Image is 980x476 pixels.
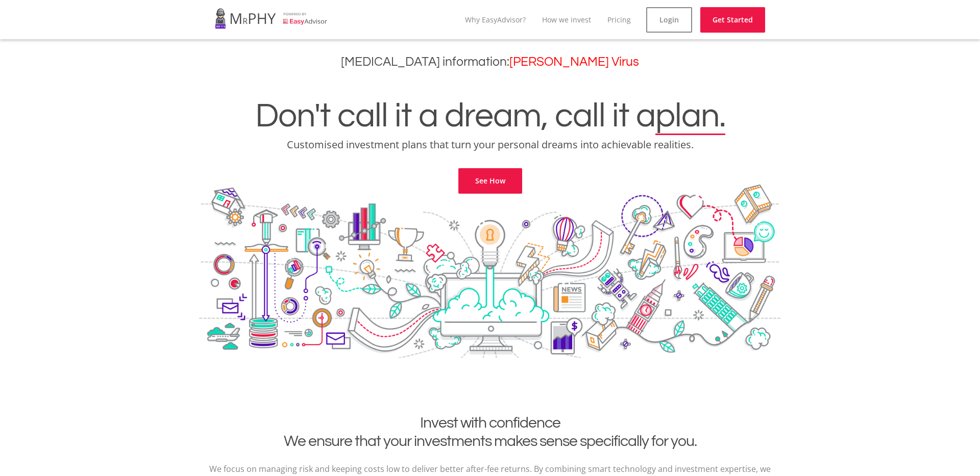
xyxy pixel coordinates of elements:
a: Pricing [607,15,631,24]
h3: [MEDICAL_DATA] information: [8,55,972,69]
a: See How [458,168,522,194]
h1: Don't call it a dream, call it a [8,99,972,134]
a: Get Started [700,7,765,33]
h2: Invest with confidence We ensure that your investments makes sense specifically for you. [207,414,773,451]
p: Customised investment plans that turn your personal dreams into achievable realities. [8,138,972,152]
a: Why EasyAdvisor? [465,15,526,24]
a: Login [646,7,692,33]
a: How we invest [542,15,591,24]
a: [PERSON_NAME] Virus [509,56,639,68]
span: plan. [655,99,725,134]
